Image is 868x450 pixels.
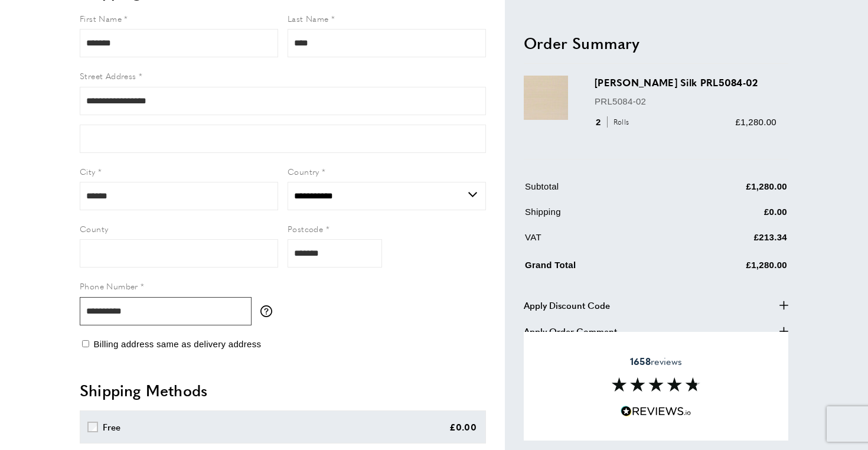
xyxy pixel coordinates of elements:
[607,116,632,128] span: Rolls
[524,76,568,120] img: Britton Silk PRL5084-02
[80,70,136,81] span: Street Address
[288,12,329,24] span: Last Name
[630,354,651,368] strong: 1658
[621,406,691,417] img: Reviews.io 5 stars
[671,179,787,202] td: £1,280.00
[80,12,122,24] span: First Name
[595,115,633,129] div: 2
[93,339,261,349] span: Billing address same as delivery address
[525,179,670,202] td: Subtotal
[595,94,776,108] p: PRL5084-02
[80,380,486,401] h2: Shipping Methods
[82,340,89,347] input: Billing address same as delivery address
[288,223,323,234] span: Postcode
[80,223,108,234] span: County
[630,356,682,367] span: reviews
[524,298,610,312] span: Apply Discount Code
[671,230,787,253] td: £213.34
[595,76,776,89] h3: [PERSON_NAME] Silk PRL5084-02
[288,165,319,177] span: Country
[671,255,787,281] td: £1,280.00
[449,420,477,434] div: £0.00
[260,305,278,317] button: More information
[103,420,121,434] div: Free
[524,324,617,338] span: Apply Order Comment
[671,204,787,227] td: £0.00
[525,255,670,281] td: Grand Total
[524,32,788,53] h2: Order Summary
[736,116,776,126] span: £1,280.00
[525,204,670,227] td: Shipping
[525,230,670,253] td: VAT
[80,165,96,177] span: City
[612,377,700,392] img: Reviews section
[80,280,138,292] span: Phone Number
